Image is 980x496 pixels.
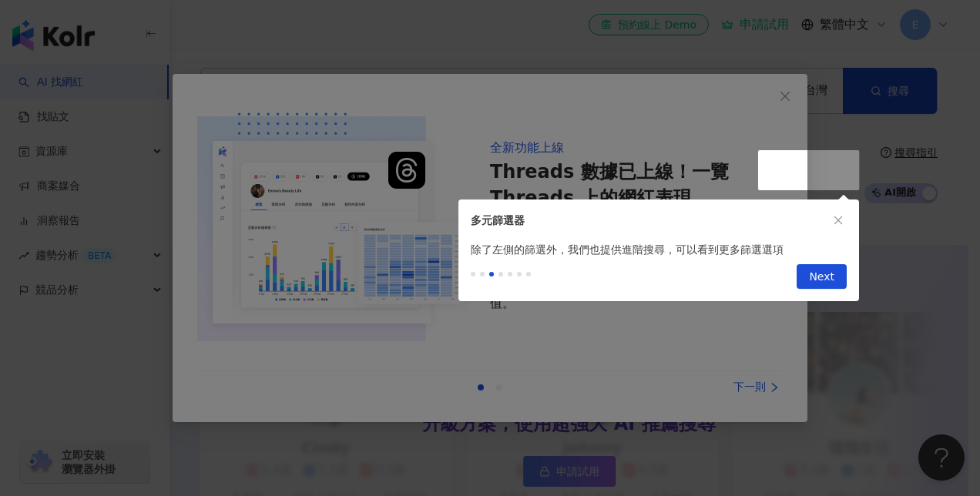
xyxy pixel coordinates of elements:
[797,264,847,289] button: Next
[830,212,847,229] button: close
[809,265,834,290] span: Next
[458,241,859,258] div: 除了左側的篩選外，我們也提供進階搜尋，可以看到更多篩選選項
[471,212,830,229] div: 多元篩選器
[833,215,844,226] span: close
